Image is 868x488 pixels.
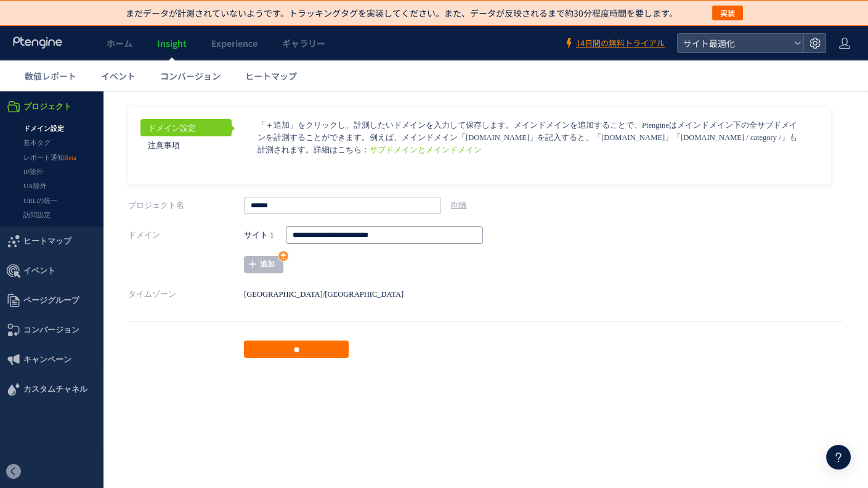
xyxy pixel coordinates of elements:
[157,37,187,49] span: Insight
[107,37,132,49] span: ホーム
[160,70,221,82] span: コンバージョン
[451,110,467,118] a: 削除
[258,28,798,65] p: 「＋追加」をクリックし、計測したいドメインを入力して保存します。メインドメインを追加することで、Ptengineはメインドメイン下の全サブドメインを計測することができます。例えば、メインドメイン...
[23,1,71,30] span: プロジェクト
[23,283,87,313] span: カスタムチャネル
[25,70,76,82] span: 数値レポート
[245,70,297,82] span: ヒートマップ
[23,165,55,194] span: イベント
[101,70,136,82] span: イベント
[244,135,274,152] strong: サイト 1
[211,37,258,49] span: Experience
[244,199,404,207] span: [GEOGRAPHIC_DATA]/[GEOGRAPHIC_DATA]
[126,7,678,19] p: まだデータが計測されていないようです。トラッキングタグを実装してください。また、データが反映されるまで約30分程度時間を要します。
[140,28,232,45] a: ドメイン設定
[23,254,71,283] span: キャンペーン
[720,6,735,20] span: 実装
[679,34,789,52] span: サイト最適化
[282,37,325,49] span: ギャラリー
[23,194,79,224] span: ページグループ
[128,135,244,152] label: ドメイン
[712,6,743,20] button: 実装
[564,38,665,49] a: 14日間の無料トライアル
[244,165,283,182] a: 追加
[23,224,79,254] span: コンバージョン
[128,194,244,212] label: タイムゾーン
[23,135,71,165] span: ヒートマップ
[370,54,482,63] a: サブドメインとメインドメイン
[128,105,244,123] label: プロジェクト名
[576,38,665,49] span: 14日間の無料トライアル
[140,45,232,62] a: 注意事項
